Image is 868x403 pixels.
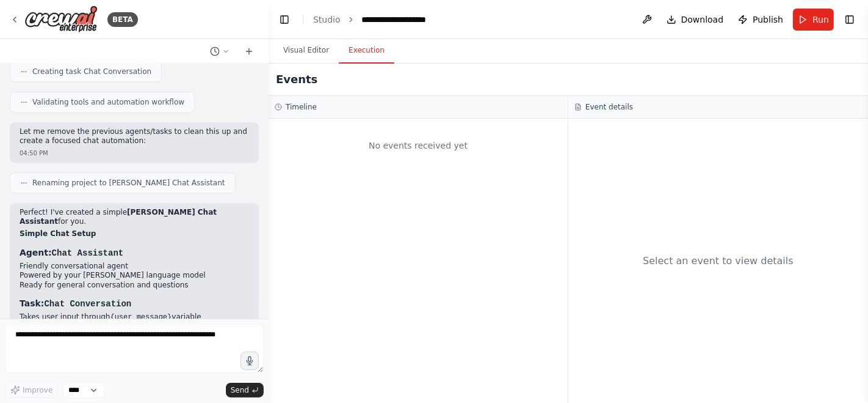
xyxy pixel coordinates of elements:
[20,246,249,259] h3: :
[20,298,41,308] strong: Task
[226,383,264,397] button: Send
[239,44,259,59] button: Start a new chat
[20,281,249,290] li: Ready for general conversation and questions
[44,299,131,309] code: Chat Conversation
[20,127,249,146] p: Let me remove the previous agents/tasks to clean this up and create a focused chat automation:
[313,15,341,24] a: Studio
[24,6,98,33] img: Logo
[643,254,794,268] div: Select an event to view details
[681,13,724,26] span: Download
[753,13,783,26] span: Publish
[273,38,339,64] button: Visual Editor
[20,208,217,226] strong: [PERSON_NAME] Chat Assistant
[5,382,58,398] button: Improve
[286,102,317,112] h3: Timeline
[52,248,124,258] code: Chat Assistant
[20,229,96,238] strong: Simple Chat Setup
[20,262,249,272] li: Friendly conversational agent
[276,11,293,28] button: Hide left sidebar
[793,9,834,31] button: Run
[205,44,234,59] button: Switch to previous chat
[662,9,729,31] button: Download
[275,125,562,166] div: No events received yet
[23,385,52,395] span: Improve
[32,67,151,76] span: Creating task Chat Conversation
[585,102,633,112] h3: Event details
[107,12,138,27] div: BETA
[339,38,394,64] button: Execution
[20,297,249,310] h3: :
[276,71,317,88] h2: Events
[32,97,184,107] span: Validating tools and automation workflow
[32,178,225,188] span: Renaming project to [PERSON_NAME] Chat Assistant
[241,352,259,370] button: Click to speak your automation idea
[812,13,829,26] span: Run
[20,208,249,227] p: Perfect! I've created a simple for you.
[20,149,249,158] div: 04:50 PM
[841,11,858,28] button: Show right sidebar
[20,271,249,281] li: Powered by your [PERSON_NAME] language model
[20,248,48,257] strong: Agent
[110,313,172,322] code: {user_message}
[313,13,451,26] nav: breadcrumb
[733,9,788,31] button: Publish
[231,385,249,395] span: Send
[20,312,249,323] li: Takes user input through variable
